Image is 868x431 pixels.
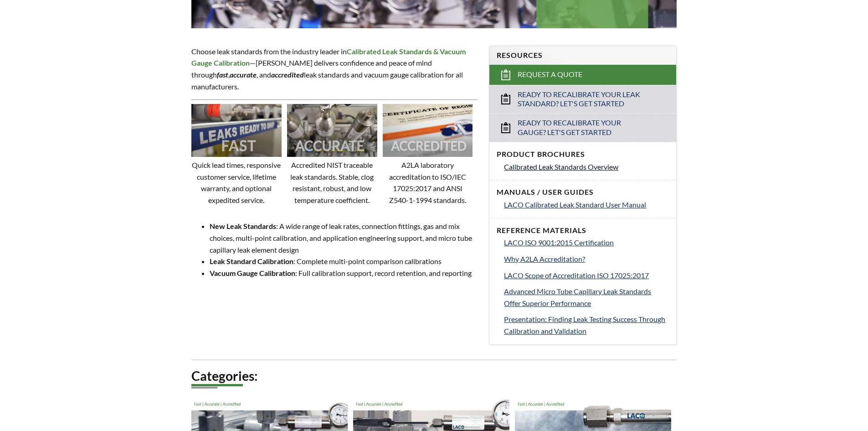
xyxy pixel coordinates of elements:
[217,70,228,79] em: fast
[504,270,669,281] a: LACO Scope of Accreditation ISO 17025:2017
[210,222,276,230] strong: New Leak Standards
[497,187,669,197] h4: Manuals / User Guides
[383,104,473,156] img: Image showing the word ACCREDITED overlaid on it
[191,46,478,92] p: Choose leak standards from the industry leader in —[PERSON_NAME] delivers confidence and peace of...
[497,226,669,235] h4: Reference Materials
[504,237,669,249] a: LACO ISO 9001:2015 Certification
[191,368,677,384] h2: Categories:
[504,271,649,280] span: LACO Scope of Accreditation ISO 17025:2017
[497,150,669,159] h4: Product Brochures
[497,51,669,60] h4: Resources
[518,70,582,79] span: Request a Quote
[504,161,669,173] a: Calibrated Leak Standards Overview
[504,254,585,263] span: Why A2LA Accreditation?
[383,159,473,206] p: A2LA laboratory accreditation to ISO/IEC 17025:2017 and ANSI Z540-1-1994 standards.
[518,118,649,137] span: Ready to Recalibrate Your Gauge? Let's Get Started
[287,159,377,206] p: Accredited NIST traceable leak standards. Stable, clog resistant, robust, and low temperature coe...
[504,313,669,337] a: Presentation: Finding Leak Testing Success Through Calibration and Validation
[504,162,618,171] span: Calibrated Leak Standards Overview
[191,159,282,206] p: Quick lead times, responsive customer service, lifetime warranty, and optional expedited service.
[489,65,676,85] a: Request a Quote
[271,70,304,79] em: accredited
[210,257,293,265] strong: Leak Standard Calibration
[489,113,676,142] a: Ready to Recalibrate Your Gauge? Let's Get Started
[518,90,649,109] span: Ready to Recalibrate Your Leak Standard? Let's Get Started
[210,267,478,279] li: : Full calibration support, record retention, and reporting
[504,200,646,209] span: LACO Calibrated Leak Standard User Manual
[489,85,676,114] a: Ready to Recalibrate Your Leak Standard? Let's Get Started
[504,286,669,309] a: Advanced Micro Tube Capillary Leak Standards Offer Superior Performance
[210,255,478,267] li: : Complete multi-point comparison calibrations
[230,70,257,79] strong: accurate
[504,238,614,247] span: LACO ISO 9001:2015 Certification
[210,269,295,277] strong: Vacuum Gauge Calibration
[287,104,377,156] img: Image showing the word ACCURATE overlaid on it
[210,220,478,255] li: : A wide range of leak rates, connection fittings, gas and mix choices, multi-point calibration, ...
[504,315,665,335] span: Presentation: Finding Leak Testing Success Through Calibration and Validation
[504,253,669,265] a: Why A2LA Accreditation?
[191,104,282,156] img: Image showing the word FAST overlaid on it
[504,199,669,211] a: LACO Calibrated Leak Standard User Manual
[504,287,651,307] span: Advanced Micro Tube Capillary Leak Standards Offer Superior Performance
